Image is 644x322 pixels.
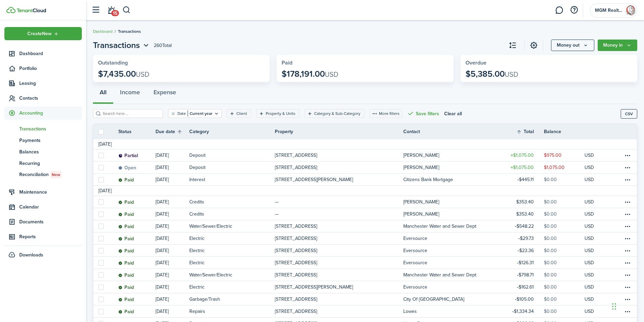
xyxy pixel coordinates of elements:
[118,128,156,135] th: Status
[275,198,279,205] p: —
[118,196,156,208] a: Paid
[585,164,594,171] p: USD
[189,196,275,208] a: Credits
[189,223,232,230] table-info-title: Water/Sewer/Electric
[118,269,156,281] a: Paid
[275,152,317,159] p: [STREET_ADDRESS]
[403,220,503,232] a: Manchester Water and Sewer Dept
[19,65,82,72] span: Portfolio
[403,257,503,269] a: Eversource
[516,198,534,205] table-amount-title: $353.40
[585,293,603,305] a: USD
[19,189,82,196] span: Maintenance
[156,176,169,183] p: [DATE]
[518,235,534,242] table-amount-title: $29.73
[98,69,149,79] p: $7,435.00
[156,257,189,269] a: [DATE]
[52,172,60,178] span: New
[585,220,603,232] a: USD
[551,40,594,51] button: Open menu
[544,271,557,278] table-amount-description: $0.00
[275,271,317,278] p: [STREET_ADDRESS]
[189,259,205,266] table-info-title: Electric
[503,257,544,269] a: $126.31
[275,164,317,171] p: [STREET_ADDRESS]
[403,162,503,173] a: [PERSON_NAME]
[122,4,131,16] button: Search
[275,208,403,220] a: —
[118,224,134,229] status: Paid
[544,232,585,244] a: $0.00
[189,220,275,232] a: Water/Sewer/Electric
[275,257,403,269] a: [STREET_ADDRESS]
[621,109,637,119] button: CSV
[403,174,503,185] a: Citizens Bank Mortgage
[512,308,534,315] table-amount-title: $1,334.34
[585,196,603,208] a: USD
[19,233,82,240] span: Reports
[515,223,534,230] table-amount-title: $548.22
[189,293,275,305] a: Garbage/Trash
[266,110,295,117] filter-tag-label: Property & Units
[403,199,439,205] table-profile-info-text: [PERSON_NAME]
[544,174,585,185] a: $0.00
[568,4,580,16] button: Open resource center
[403,224,476,229] table-profile-info-text: Manchester Water and Sewer Dept
[156,220,189,232] a: [DATE]
[403,153,439,158] table-profile-info-text: [PERSON_NAME]
[105,2,118,19] a: Notifications
[156,269,189,281] a: [DATE]
[147,84,183,104] button: Expense
[503,162,544,173] a: $1,075.00
[503,149,544,161] a: $1,075.00
[17,8,46,13] img: TenantCloud
[4,134,82,146] a: Payments
[156,164,169,171] p: [DATE]
[466,69,518,79] p: $5,385.00
[544,210,557,218] table-amount-description: $0.00
[503,293,544,305] a: $105.00
[403,165,439,170] table-profile-info-text: [PERSON_NAME]
[544,149,585,161] a: $975.00
[118,162,156,173] a: Open
[19,95,82,102] span: Contacts
[89,4,102,17] button: Open sidebar
[113,84,147,104] button: Income
[189,296,220,303] table-info-title: Garbage/Trash
[189,162,275,173] a: Deposit
[156,210,169,218] p: [DATE]
[503,208,544,220] a: $353.40
[544,283,557,291] table-amount-description: $0.00
[275,196,403,208] a: —
[517,283,534,291] table-amount-title: $162.61
[282,69,338,79] p: $178,191.00
[275,293,403,305] a: [STREET_ADDRESS]
[19,160,82,167] span: Recurring
[19,125,82,132] span: Transactions
[4,27,82,40] button: Open menu
[19,109,82,117] span: Accounting
[4,169,82,180] a: ReconciliationNew
[27,31,52,36] span: Create New
[189,128,275,135] th: Category
[189,269,275,281] a: Water/Sewer/Electric
[551,40,594,51] button: Money out
[4,146,82,157] a: Balances
[503,232,544,244] a: $29.73
[598,40,637,51] button: Money in
[585,152,594,159] p: USD
[256,109,300,118] filter-tag: Open filter
[585,283,594,291] p: USD
[168,109,222,118] filter-tag: Open filter
[156,281,189,293] a: [DATE]
[610,290,644,322] iframe: Chat Widget
[188,110,212,117] filter-tag-value: Current year
[4,47,82,60] a: Dashboard
[503,174,544,185] a: $445.11
[544,305,585,317] a: $0.00
[189,283,205,291] table-info-title: Electric
[403,284,427,290] table-profile-info-text: Eversource
[403,305,503,317] a: Lowes
[503,269,544,281] a: $798.71
[403,269,503,281] a: Manchester Water and Sewer Dept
